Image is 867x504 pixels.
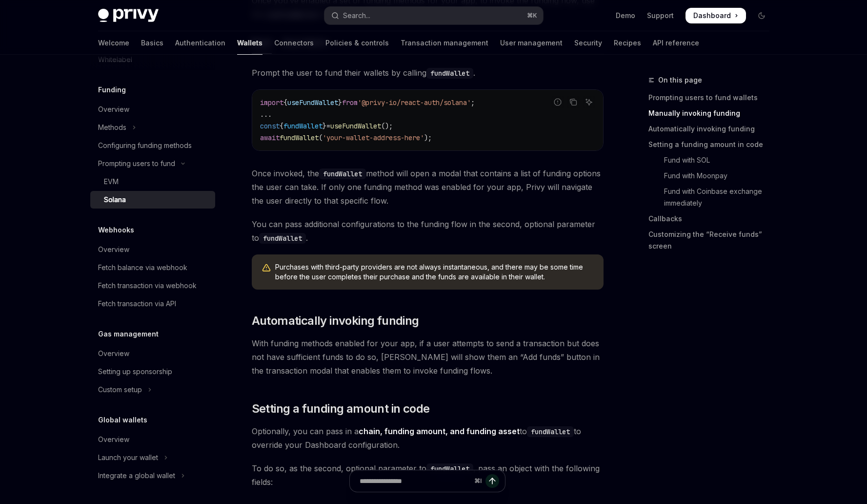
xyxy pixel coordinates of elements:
[252,217,604,245] span: You can pass additional configurations to the funding flow in the second, optional parameter to .
[648,121,777,137] a: Automatically invoking funding
[338,98,342,107] span: }
[90,191,215,209] a: Solana
[252,462,604,489] span: To do so, as the second, optional parameter to , pass an object with the following fields:
[283,98,287,107] span: {
[90,277,215,294] a: Fetch transaction via webhook
[359,426,520,436] strong: chain, funding amount, and funding asset
[323,122,326,130] span: }
[90,241,215,258] a: Overview
[98,280,197,292] div: Fetch transaction via webhook
[527,12,537,20] span: ⌘ K
[280,133,319,142] span: fundWallet
[275,262,594,282] span: Purchases with third-party providers are not always instantaneous, and there may be some time bef...
[648,137,777,152] a: Setting a funding amount in code
[237,31,262,55] a: Wallets
[648,90,777,105] a: Prompting users to fund wallets
[252,401,430,417] span: Setting a funding amount in code
[98,452,158,463] div: Launch your wallet
[471,98,475,107] span: ;
[104,176,119,188] div: EVM
[90,345,215,362] a: Overview
[98,366,172,378] div: Setting up sponsorship
[252,424,604,452] span: Optionally, you can pass in a to to override your Dashboard configuration.
[90,381,215,399] button: Toggle Custom setup section
[648,227,777,254] a: Customizing the “Receive funds” screen
[98,348,129,359] div: Overview
[574,31,602,55] a: Security
[98,470,175,482] div: Integrate a global wallet
[90,259,215,276] a: Fetch balance via webhook
[90,101,215,118] a: Overview
[98,434,129,445] div: Overview
[323,133,424,142] span: 'your-wallet-address-here'
[325,31,389,55] a: Policies & controls
[98,9,159,22] img: dark logo
[500,31,563,55] a: User management
[551,96,564,108] button: Report incorrect code
[259,233,306,244] code: fundWallet
[98,414,147,426] h5: Global wallets
[653,31,699,55] a: API reference
[98,158,175,169] div: Prompting users to fund
[360,470,470,492] input: Ask a question...
[358,98,471,107] span: '@privy-io/react-auth/solana'
[401,31,488,55] a: Transaction management
[616,11,635,21] a: Demo
[319,133,323,142] span: (
[260,110,272,119] span: ...
[381,122,393,130] span: ();
[343,10,370,21] div: Search...
[262,263,271,273] svg: Warning
[342,98,358,107] span: from
[98,244,129,255] div: Overview
[252,313,419,329] span: Automatically invoking funding
[424,133,432,142] span: );
[686,8,746,23] a: Dashboard
[90,155,215,172] button: Toggle Prompting users to fund section
[283,122,323,130] span: fundWallet
[98,31,129,55] a: Welcome
[98,384,142,396] div: Custom setup
[90,363,215,380] a: Setting up sponsorship
[98,104,129,115] div: Overview
[98,224,134,236] h5: Webhooks
[90,173,215,190] a: EVM
[98,84,126,96] h5: Funding
[90,431,215,448] a: Overview
[330,122,381,130] span: useFundWallet
[104,194,126,206] div: Solana
[648,168,777,184] a: Fund with Moonpay
[754,8,769,23] button: Toggle dark mode
[319,168,366,179] code: fundWallet
[141,31,163,55] a: Basics
[280,122,283,130] span: {
[647,11,674,21] a: Support
[485,474,499,488] button: Send message
[90,295,215,313] a: Fetch transaction via API
[648,184,777,211] a: Fund with Coinbase exchange immediately
[693,11,731,21] span: Dashboard
[583,96,595,108] button: Ask AI
[252,66,604,80] span: Prompt the user to fund their wallets by calling .
[90,119,215,136] button: Toggle Methods section
[324,7,543,24] button: Open search
[175,31,225,55] a: Authentication
[260,122,280,130] span: const
[252,167,604,208] span: Once invoked, the method will open a modal that contains a list of funding options the user can t...
[614,31,641,55] a: Recipes
[527,426,574,437] code: fundWallet
[648,152,777,168] a: Fund with SOL
[426,463,473,474] code: fundWallet
[567,96,580,108] button: Copy the contents from the code block
[252,336,604,378] span: With funding methods enabled for your app, if a user attempts to send a transaction but does not ...
[98,298,176,310] div: Fetch transaction via API
[98,140,192,151] div: Configuring funding methods
[287,98,338,107] span: useFundWallet
[98,122,126,133] div: Methods
[98,328,159,340] h5: Gas management
[90,137,215,154] a: Configuring funding methods
[260,133,280,142] span: await
[274,31,314,55] a: Connectors
[98,262,187,273] div: Fetch balance via webhook
[648,105,777,121] a: Manually invoking funding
